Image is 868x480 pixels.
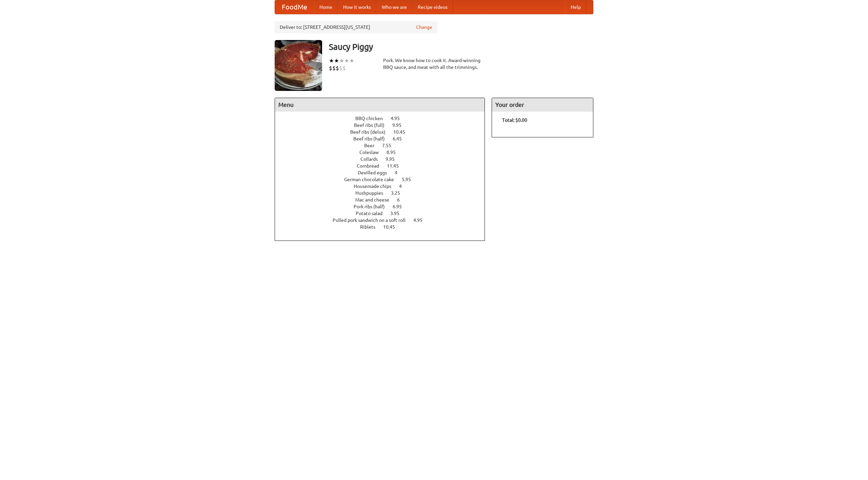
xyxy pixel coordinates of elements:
a: Beef ribs (full) 9.95 [354,122,414,128]
span: 4 [399,184,409,189]
a: German chocolate cake 5.95 [344,177,423,182]
span: 10.45 [393,129,412,135]
li: ★ [344,57,349,64]
li: $ [329,64,332,72]
img: angular.jpg [275,40,322,91]
span: Mac and cheese [355,197,396,203]
b: Total: $0.00 [502,117,527,123]
li: ★ [329,57,334,64]
span: Beef ribs (delux) [350,129,392,135]
a: Recipe videos [412,0,453,14]
span: 4.95 [391,116,407,121]
span: Pork ribs (half) [354,204,392,209]
span: 7.55 [382,143,398,148]
div: Deliver to: [STREET_ADDRESS][US_STATE] [275,21,437,33]
span: 8.95 [387,150,402,155]
li: ★ [334,57,339,64]
a: Pulled pork sandwich on a soft roll 4.95 [333,217,435,223]
span: Cornbread [357,163,386,169]
a: How it works [338,0,376,14]
a: BBQ chicken 4.95 [355,116,412,121]
li: $ [342,64,346,72]
a: Who we are [376,0,412,14]
span: 3.25 [391,190,407,196]
span: 4 [395,170,404,175]
h4: Your order [492,98,593,112]
span: Beef ribs (full) [354,122,391,128]
a: Potato salad 3.95 [356,211,412,216]
li: $ [332,64,336,72]
a: Change [416,24,432,31]
a: Coleslaw 8.95 [359,150,408,155]
a: Hushpuppies 3.25 [355,190,413,196]
span: Pulled pork sandwich on a soft roll [333,217,412,223]
span: 11.45 [387,163,406,169]
a: Home [314,0,338,14]
span: 6.45 [393,136,409,141]
span: 6 [397,197,407,203]
a: Devilled eggs 4 [358,170,410,175]
li: $ [339,64,342,72]
a: Beef ribs (half) 6.45 [353,136,414,141]
span: Potato salad [356,211,389,216]
span: Beer [364,143,381,148]
span: German chocolate cake [344,177,401,182]
a: Pork ribs (half) 6.95 [354,204,414,209]
a: Beer 7.55 [364,143,404,148]
li: $ [336,64,339,72]
a: Riblets 10.45 [360,224,408,230]
span: Devilled eggs [358,170,394,175]
a: Mac and cheese 6 [355,197,412,203]
div: Pork. We know how to cook it. Award-winning BBQ sauce, and meat with all the trimmings. [383,57,485,71]
span: Housemade chips [354,184,398,189]
span: Beef ribs (half) [353,136,392,141]
span: 6.95 [393,204,409,209]
span: 10.45 [383,224,402,230]
li: ★ [349,57,354,64]
span: 9.95 [392,122,408,128]
a: Help [565,0,586,14]
span: Collards [360,156,384,162]
span: BBQ chicken [355,116,390,121]
a: Collards 9.95 [360,156,407,162]
span: Hushpuppies [355,190,390,196]
span: 5.95 [402,177,418,182]
a: Housemade chips 4 [354,184,414,189]
span: Riblets [360,224,382,230]
span: 9.95 [386,156,401,162]
h3: Saucy Piggy [329,40,593,54]
a: Beef ribs (delux) 10.45 [350,129,418,135]
span: 3.95 [390,211,406,216]
h4: Menu [275,98,485,112]
span: 4.95 [413,217,429,223]
a: FoodMe [275,0,314,14]
li: ★ [339,57,344,64]
span: Coleslaw [359,150,386,155]
a: Cornbread 11.45 [357,163,411,169]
